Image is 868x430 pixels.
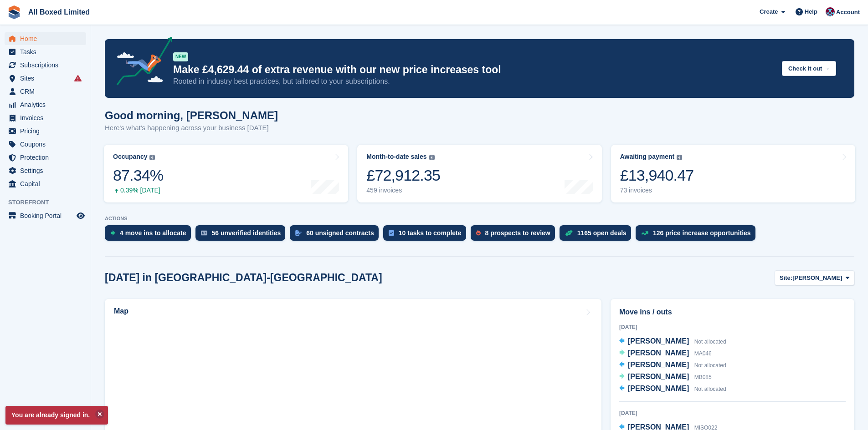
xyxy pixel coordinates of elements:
a: menu [5,98,86,111]
p: You are already signed in. [5,406,108,425]
a: 1165 open deals [560,225,636,245]
span: Subscriptions [20,59,75,71]
div: [DATE] [619,409,846,417]
h1: Good morning, [PERSON_NAME] [105,109,278,121]
a: [PERSON_NAME] Not allocated [619,383,726,395]
a: menu [5,138,86,151]
span: Account [836,8,860,17]
span: Create [760,7,778,16]
button: Site: [PERSON_NAME] [775,270,854,285]
div: 4 move ins to allocate [120,229,186,237]
a: All Boxed Limited [25,5,93,20]
a: 8 prospects to review [471,225,560,245]
a: Awaiting payment £13,940.47 73 invoices [611,145,855,202]
img: task-75834270c22a3079a89374b754ae025e5fb1db73e45f91037f5363f120a921f8.svg [389,230,394,236]
div: 0.39% [DATE] [113,187,163,194]
span: Analytics [20,98,75,111]
h2: Move ins / outs [619,307,846,318]
img: icon-info-grey-7440780725fd019a000dd9b08b2336e03edf1995a4989e88bcd33f0948082b44.svg [677,155,682,160]
a: menu [5,164,86,177]
span: Home [20,32,75,45]
img: Eliza Goss [826,7,835,16]
a: 4 move ins to allocate [105,225,195,245]
p: Make £4,629.44 of extra revenue with our new price increases tool [173,63,775,76]
a: [PERSON_NAME] Not allocated [619,336,726,348]
span: CRM [20,85,75,98]
img: price_increase_opportunities-93ffe204e8149a01c8c9dc8f82e8f89637d9d84a8eef4429ea346261dce0b2c0.svg [641,231,648,235]
span: Protection [20,151,75,164]
img: stora-icon-8386f47178a22dfd0bd8f6a31ec36ba5ce8667c1dd55bd0f319d3a0aa187defe.svg [7,5,21,19]
img: move_ins_to_allocate_icon-fdf77a2bb77ea45bf5b3d319d69a93e2d87916cf1d5bf7949dd705db3b84f3ca.svg [110,230,115,236]
button: Check it out → [782,61,836,76]
div: 87.34% [113,166,163,185]
img: deal-1b604bf984904fb50ccaf53a9ad4b4a5d6e5aea283cecdc64d6e3604feb123c2.svg [565,230,573,236]
span: Settings [20,164,75,177]
img: icon-info-grey-7440780725fd019a000dd9b08b2336e03edf1995a4989e88bcd33f0948082b44.svg [429,155,435,160]
div: 10 tasks to complete [399,229,462,237]
h2: Map [114,307,128,315]
a: menu [5,46,86,58]
img: price-adjustments-announcement-icon-8257ccfd72463d97f412b2fc003d46551f7dbcb40ab6d574587a9cd5c0d94... [109,37,173,89]
div: Month-to-date sales [366,153,426,161]
div: £13,940.47 [620,166,694,185]
a: Preview store [75,210,86,221]
p: Here's what's happening across your business [DATE] [105,123,278,133]
span: [PERSON_NAME] [628,384,689,392]
h2: [DATE] in [GEOGRAPHIC_DATA]-[GEOGRAPHIC_DATA] [105,272,382,284]
div: Occupancy [113,153,147,161]
img: prospect-51fa495bee0391a8d652442698ab0144808aea92771e9ea1ae160a38d050c398.svg [476,230,481,236]
div: [DATE] [619,323,846,331]
div: 56 unverified identities [212,229,281,237]
img: verify_identity-adf6edd0f0f0b5bbfe63781bf79b02c33cf7c696d77639b501bdc392416b5a36.svg [201,230,207,236]
div: Awaiting payment [620,153,675,161]
a: menu [5,85,86,98]
div: 1165 open deals [577,229,627,237]
div: 126 price increase opportunities [653,229,751,237]
span: Storefront [8,198,91,207]
a: [PERSON_NAME] MA046 [619,348,712,359]
span: Pricing [20,125,75,137]
a: [PERSON_NAME] Not allocated [619,359,726,371]
span: MB085 [694,374,712,380]
span: [PERSON_NAME] [792,273,842,283]
span: Not allocated [694,386,726,392]
a: menu [5,59,86,71]
a: Month-to-date sales £72,912.35 459 invoices [357,145,601,202]
span: Sites [20,72,75,85]
span: MA046 [694,350,712,357]
span: Site: [780,273,792,283]
p: ACTIONS [105,216,854,222]
a: menu [5,72,86,85]
span: Help [805,7,817,16]
div: 8 prospects to review [485,229,550,237]
span: Not allocated [694,339,726,345]
span: Booking Portal [20,209,75,222]
a: Occupancy 87.34% 0.39% [DATE] [104,145,348,202]
span: Coupons [20,138,75,151]
span: Capital [20,177,75,190]
div: 73 invoices [620,187,694,194]
div: 60 unsigned contracts [306,229,374,237]
span: [PERSON_NAME] [628,373,689,380]
span: [PERSON_NAME] [628,349,689,357]
div: 459 invoices [366,187,440,194]
p: Rooted in industry best practices, but tailored to your subscriptions. [173,76,775,86]
a: 10 tasks to complete [383,225,471,245]
a: [PERSON_NAME] MB085 [619,371,712,383]
a: menu [5,209,86,222]
a: menu [5,111,86,124]
a: 126 price increase opportunities [636,225,760,245]
a: menu [5,151,86,164]
span: Not allocated [694,362,726,369]
i: Smart entry sync failures have occurred [74,75,82,82]
img: icon-info-grey-7440780725fd019a000dd9b08b2336e03edf1995a4989e88bcd33f0948082b44.svg [149,155,155,160]
a: 56 unverified identities [195,225,290,245]
span: [PERSON_NAME] [628,361,689,369]
a: menu [5,32,86,45]
span: Tasks [20,46,75,58]
span: [PERSON_NAME] [628,337,689,345]
div: £72,912.35 [366,166,440,185]
img: contract_signature_icon-13c848040528278c33f63329250d36e43548de30e8caae1d1a13099fd9432cc5.svg [295,230,302,236]
a: menu [5,125,86,137]
span: Invoices [20,111,75,124]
